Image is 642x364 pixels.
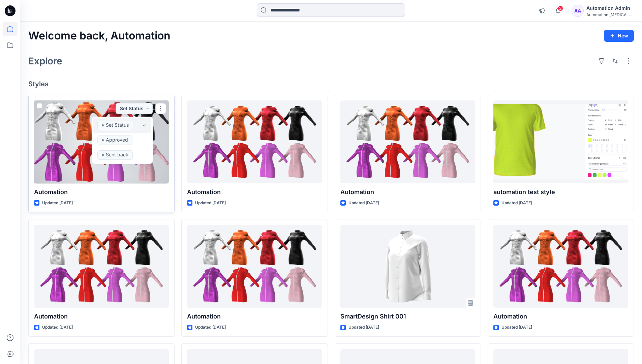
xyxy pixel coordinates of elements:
p: Automation [493,312,628,321]
a: Automation [187,225,322,308]
button: New [604,30,634,42]
p: automation test style [493,187,628,197]
a: automation test style [493,100,628,184]
a: Automation [187,100,322,184]
p: Updated [DATE] [501,324,532,331]
p: Automation [34,187,169,197]
h2: Explore [28,56,62,66]
div: Automation [MEDICAL_DATA]... [586,12,634,17]
p: Automation [34,312,169,321]
p: Approved [106,135,128,144]
p: Sent back [106,150,128,159]
h2: Welcome back, Automation [28,30,171,42]
p: Updated [DATE] [348,200,379,207]
a: SmartDesign Shirt 001 [340,225,475,308]
p: Automation [187,187,322,197]
div: AA [572,5,584,17]
p: Updated [DATE] [42,200,73,207]
p: Updated [DATE] [195,200,226,207]
p: Automation [340,187,475,197]
p: Updated [DATE] [501,200,532,207]
a: Automation [34,100,169,184]
p: Updated [DATE] [195,324,226,331]
p: SmartDesign Shirt 001 [340,312,475,321]
a: Automation [34,225,169,308]
span: 3 [558,6,563,11]
h4: Styles [28,80,634,88]
p: Set Status [106,121,129,129]
div: Automation Admin [586,4,634,12]
p: Updated [DATE] [348,324,379,331]
p: Automation [187,312,322,321]
a: Automation [340,100,475,184]
a: Automation [493,225,628,308]
p: Updated [DATE] [42,324,73,331]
